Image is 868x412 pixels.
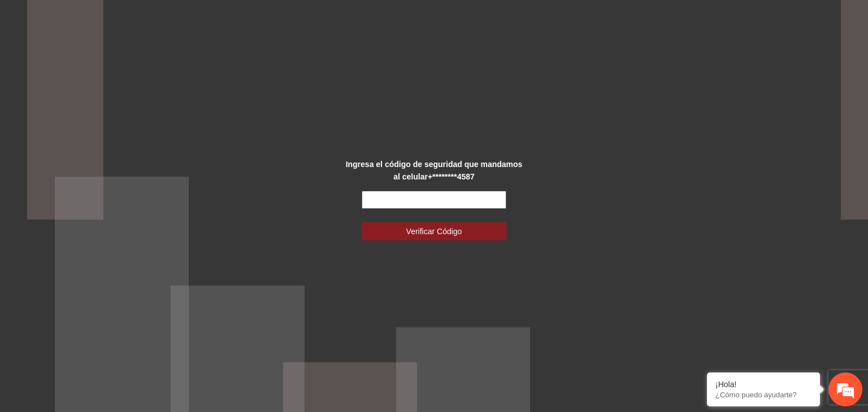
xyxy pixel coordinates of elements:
[66,139,156,253] span: Estamos en línea.
[406,225,462,238] span: Verificar Código
[59,58,190,72] div: Chatee con nosotros ahora
[185,6,212,33] div: Minimizar ventana de chat en vivo
[346,160,523,181] strong: Ingresa el código de seguridad que mandamos al celular +********4587
[715,380,811,389] div: ¡Hola!
[6,284,215,324] textarea: Escriba su mensaje y pulse “Intro”
[715,391,811,399] p: ¿Cómo puedo ayudarte?
[362,222,506,240] button: Verificar Código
